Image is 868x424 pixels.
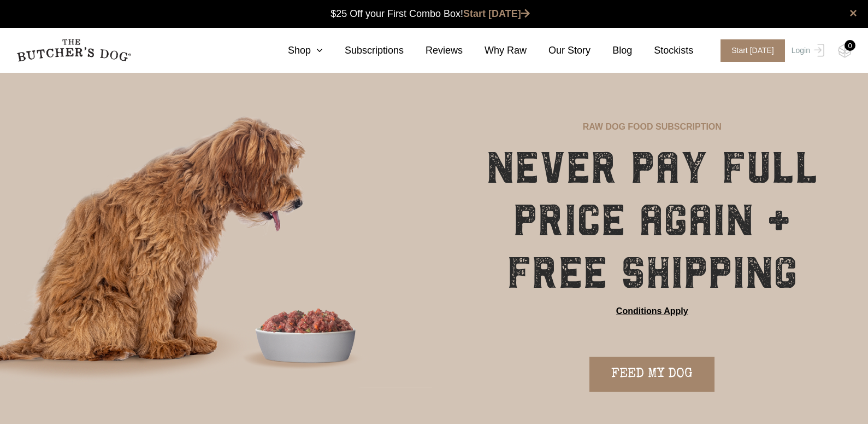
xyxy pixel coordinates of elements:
[589,357,715,392] a: FEED MY DOG
[616,305,688,318] a: Conditions Apply
[323,43,404,58] a: Subscriptions
[838,44,852,58] img: TBD_Cart-Empty.png
[583,120,722,133] p: RAW DOG FOOD SUBSCRIPTION
[710,39,789,62] a: Start [DATE]
[463,8,530,19] a: Start [DATE]
[591,43,632,58] a: Blog
[789,39,824,62] a: Login
[845,40,855,51] div: 0
[266,43,323,58] a: Shop
[463,43,527,58] a: Why Raw
[404,43,463,58] a: Reviews
[527,43,591,58] a: Our Story
[721,39,785,62] span: Start [DATE]
[849,7,857,20] a: close
[464,142,841,299] h1: NEVER PAY FULL PRICE AGAIN + FREE SHIPPING
[632,43,693,58] a: Stockists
